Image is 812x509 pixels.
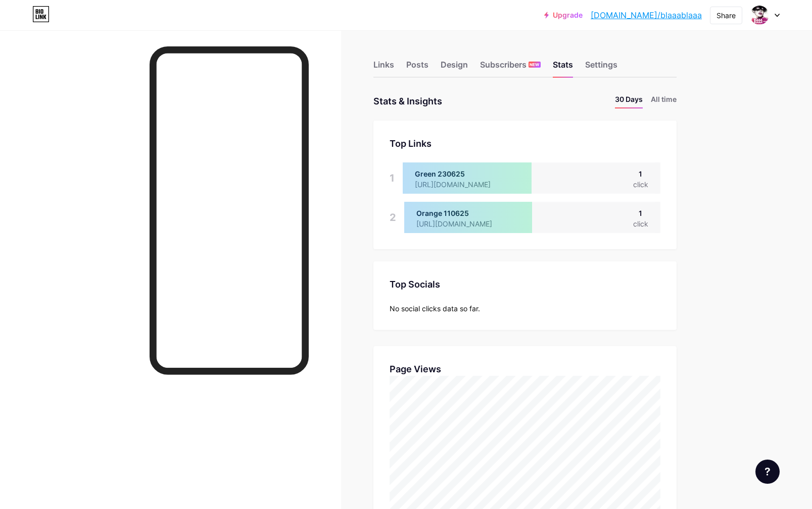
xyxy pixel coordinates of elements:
div: Design [441,59,468,77]
div: Page Views [390,362,660,376]
div: 1 [390,162,395,194]
div: click [633,179,648,190]
li: All time [651,94,677,108]
div: Top Socials [390,277,660,291]
div: Posts [406,59,428,77]
img: blaaablaaa [750,6,769,25]
div: Settings [585,59,617,77]
div: Stats [553,59,573,77]
a: Upgrade [544,11,583,19]
div: Share [717,10,736,21]
div: click [633,218,648,229]
div: Links [373,59,394,77]
div: No social clicks data so far. [390,303,660,314]
span: NEW [530,62,539,68]
div: 2 [390,202,396,233]
div: 1 [633,168,648,179]
div: 1 [633,208,648,218]
a: [DOMAIN_NAME]/blaaablaaa [591,9,702,21]
div: Top Links [390,137,660,150]
li: 30 Days [615,94,643,108]
div: Subscribers [480,59,541,77]
div: Stats & Insights [373,94,442,108]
